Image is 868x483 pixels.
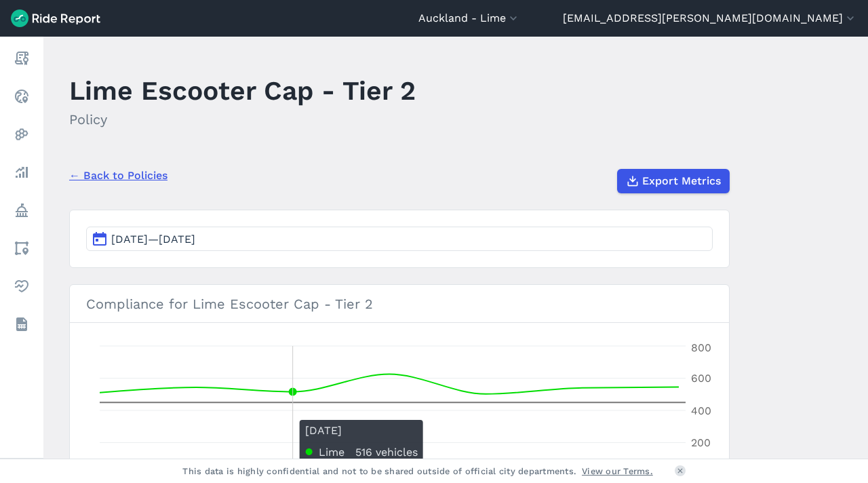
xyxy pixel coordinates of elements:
[86,227,713,251] button: [DATE]—[DATE]
[617,169,730,193] button: Export Metrics
[11,9,100,27] img: Ride Report
[111,233,195,246] span: [DATE]—[DATE]
[9,312,34,336] a: Datasets
[9,236,34,260] a: Areas
[70,285,729,323] h3: Compliance for Lime Escooter Cap - Tier 2
[9,274,34,298] a: Health
[582,465,653,478] a: View our Terms.
[9,84,34,109] a: Realtime
[69,72,416,109] h1: Lime Escooter Cap - Tier 2
[9,122,34,147] a: Heatmaps
[691,372,711,385] tspan: 600
[691,341,711,354] tspan: 800
[691,404,711,417] tspan: 400
[642,173,721,189] span: Export Metrics
[9,46,34,71] a: Report
[563,10,857,26] button: [EMAIL_ADDRESS][PERSON_NAME][DOMAIN_NAME]
[9,198,34,223] a: Policy
[418,10,520,26] button: Auckland - Lime
[691,436,711,449] tspan: 200
[69,168,167,184] a: ← Back to Policies
[69,109,416,130] h2: Policy
[9,160,34,185] a: Analyze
